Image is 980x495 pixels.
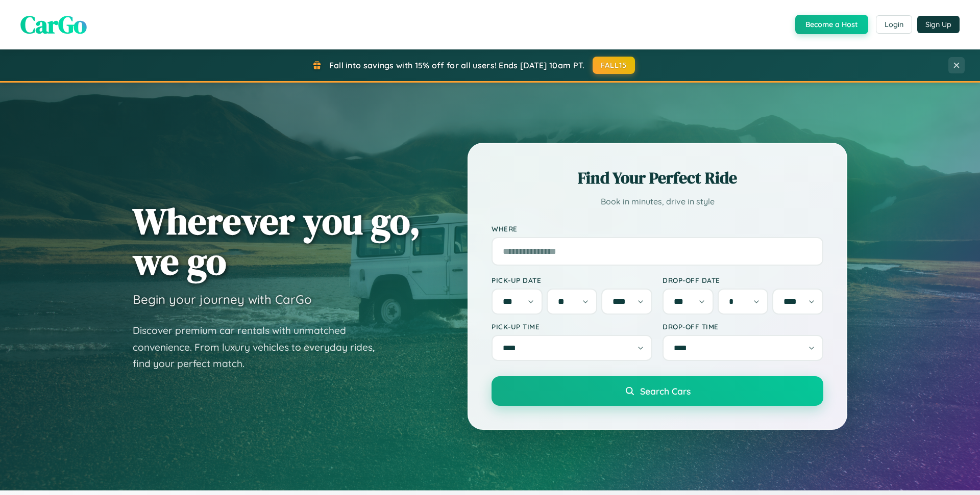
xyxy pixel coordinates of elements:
[876,15,912,34] button: Login
[593,57,635,74] button: FALL15
[795,15,868,34] button: Become a Host
[640,385,691,397] span: Search Cars
[133,292,312,307] h3: Begin your journey with CarGo
[492,194,823,209] p: Book in minutes, drive in style
[663,276,823,284] label: Drop-off Date
[492,167,823,189] h2: Find Your Perfect Ride
[133,201,421,281] h1: Wherever you go, we go
[917,16,960,33] button: Sign Up
[133,322,388,372] p: Discover premium car rentals with unmatched convenience. From luxury vehicles to everyday rides, ...
[492,376,823,406] button: Search Cars
[492,322,652,331] label: Pick-up Time
[20,8,87,41] span: CarGo
[492,276,652,284] label: Pick-up Date
[492,224,823,233] label: Where
[663,322,823,331] label: Drop-off Time
[329,60,585,70] span: Fall into savings with 15% off for all users! Ends [DATE] 10am PT.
